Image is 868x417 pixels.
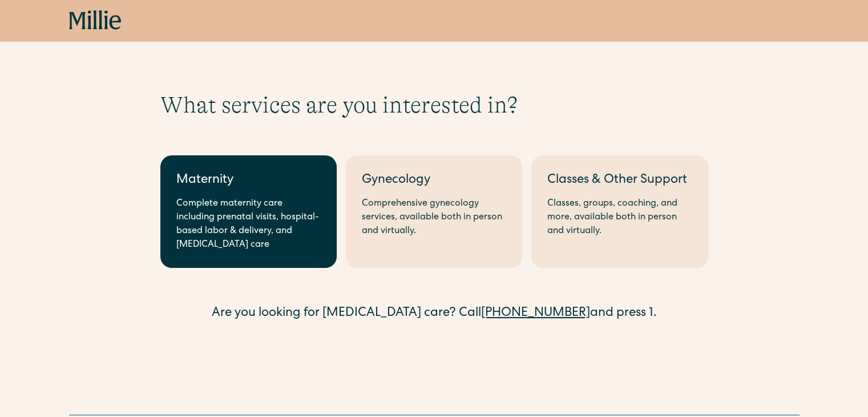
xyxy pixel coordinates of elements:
[160,304,708,323] div: Are you looking for [MEDICAL_DATA] care? Call and press 1.
[176,171,321,190] div: Maternity
[160,91,708,119] h1: What services are you interested in?
[176,197,321,252] div: Complete maternity care including prenatal visits, hospital-based labor & delivery, and [MEDICAL_...
[362,197,506,238] div: Comprehensive gynecology services, available both in person and virtually.
[547,197,692,238] div: Classes, groups, coaching, and more, available both in person and virtually.
[160,155,337,268] a: MaternityComplete maternity care including prenatal visits, hospital-based labor & delivery, and ...
[362,171,506,190] div: Gynecology
[481,307,590,320] a: [PHONE_NUMBER]
[547,171,692,190] div: Classes & Other Support
[531,155,708,268] a: Classes & Other SupportClasses, groups, coaching, and more, available both in person and virtually.
[346,155,522,268] a: GynecologyComprehensive gynecology services, available both in person and virtually.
